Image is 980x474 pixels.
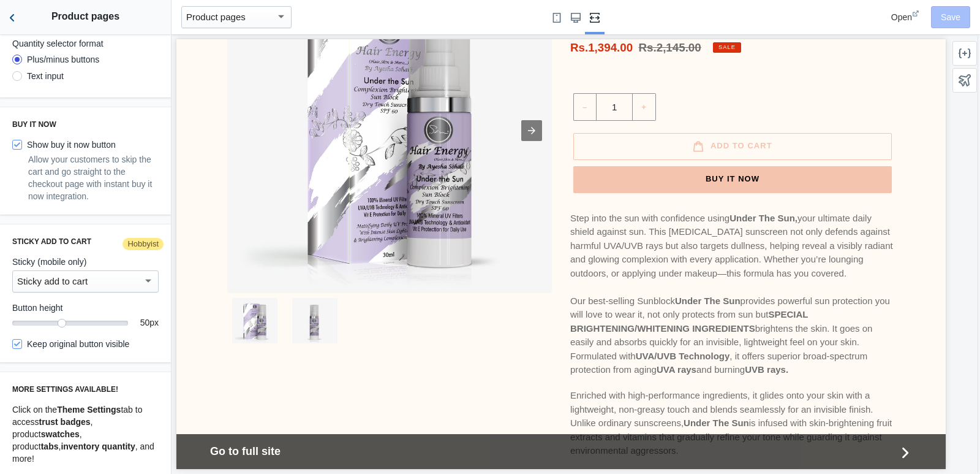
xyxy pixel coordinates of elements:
[28,153,159,202] p: Allow your customers to skip the cart and go straight to the checkout page with instant buy it no...
[116,259,161,304] img: Product image thumbnail 2
[39,417,91,427] strong: trust badges
[394,350,718,419] p: Enriched with high-performance ingredients, it glides onto your skin with a lightweight, non-grea...
[12,338,129,350] label: Keep original button visible
[553,174,621,184] strong: Under The Sun,
[529,136,583,145] span: Buy it now
[121,237,165,251] span: Hobbyist
[534,102,596,112] span: Add to cart
[12,384,159,394] h3: More settings available!
[27,53,99,66] div: Plus/minus buttons
[41,442,59,451] strong: tabs
[507,378,573,389] strong: Under The Sun
[891,12,912,22] span: Open
[12,37,159,50] label: Quantity selector format
[499,256,564,267] strong: Under The Sun
[542,6,559,11] span: Sale
[12,403,159,465] p: Click on the tab to access , product , product , , and more!
[345,81,366,102] div: Next item in carousel (2 of 4)
[51,254,106,309] button: Go to slide 1
[12,256,159,268] label: Sticky (mobile only)
[568,325,612,335] strong: UVB rays.
[186,12,246,22] mat-select-trigger: Product pages
[397,54,420,81] button: –
[140,318,150,327] span: 50
[12,237,159,247] h3: Sticky Add to Cart
[27,70,64,82] div: Text input
[459,312,554,322] strong: UVA/UVB Technology
[394,172,718,338] p: Step into the sun with confidence using your ultimate daily shield against sun. This [MEDICAL_DAT...
[61,442,135,451] strong: inventory quantity
[57,405,121,415] strong: Theme Settings
[397,94,715,121] button: Add to cart
[34,404,720,421] span: Go to full site
[56,259,101,304] img: Product image thumbnail 1
[111,254,166,309] button: Go to slide 2
[12,139,116,151] label: Show buy it now button
[456,54,480,81] button: +
[149,318,159,327] span: px
[41,429,80,439] strong: swatches
[397,127,715,154] button: Buy it now
[394,270,631,294] strong: SPECIAL BRIGHTENING/WHITENING INGREDIENTS
[394,2,456,15] span: Rs.1,394.00
[17,276,88,286] mat-select-trigger: Sticky add to cart
[12,302,159,314] label: Button height
[480,325,520,335] strong: UVA rays
[12,120,159,129] h3: Buy it now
